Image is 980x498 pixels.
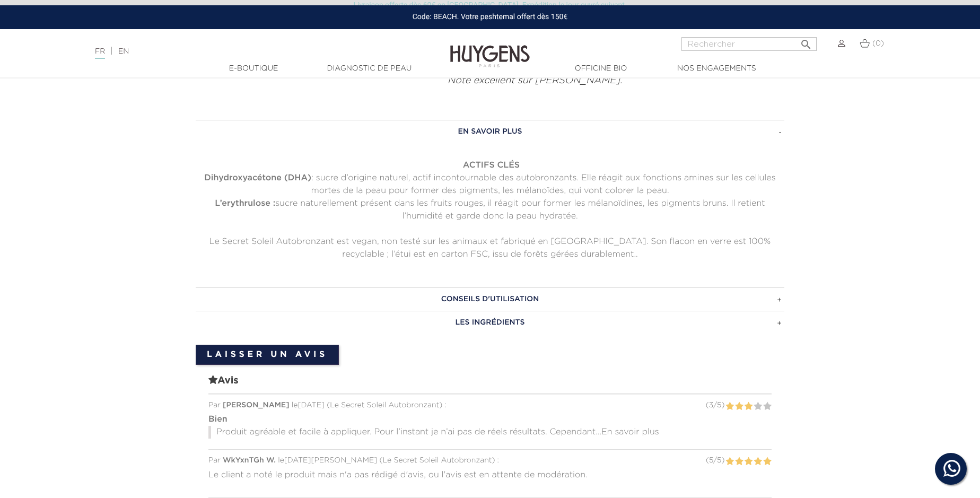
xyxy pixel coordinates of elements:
[223,457,276,464] span: WkYxnTGh W.
[223,401,290,409] span: [PERSON_NAME]
[450,28,530,69] img: Huygens
[763,455,772,468] label: 5
[208,415,227,424] strong: Bien
[196,287,784,311] a: CONSEILS D'UTILISATION
[872,40,884,47] span: (0)
[208,466,772,489] div: Le client a noté le produit mais n'a pas rédigé d'avis, ou l'avis est en attente de modération.
[754,455,763,468] label: 4
[717,401,721,409] span: 5
[208,426,772,439] p: Produit agréable et facile à appliquer. Pour l’instant je n’ai pas de réels résultats. Cependant...
[463,161,520,170] strong: ACTIFS CLÉS
[196,197,784,223] p: sucre naturellement présent dans les fruits rouges, il réagit pour former les mélanoïdines, les p...
[196,345,339,365] a: Laisser un avis
[208,400,772,411] div: Par le [DATE] ( ) :
[744,400,753,413] label: 3
[196,235,784,261] p: Le Secret Soleil Autobronzant est vegan, non testé sur les animaux et fabriqué en [GEOGRAPHIC_DAT...
[681,37,817,51] input: Rechercher
[706,400,725,411] div: ( / )
[196,172,784,197] p: : sucre d’origine naturel, actif incontournable des autobronzants. Elle réagit aux fonctions amin...
[383,457,492,464] span: Le Secret Soleil Autobronzant
[706,455,724,466] div: ( / )
[200,63,307,74] a: E-Boutique
[725,455,734,468] label: 1
[744,455,753,468] label: 3
[316,63,422,74] a: Diagnostic de peau
[754,400,763,413] label: 4
[90,45,400,58] div: |
[800,35,812,48] i: 
[196,311,784,334] a: LES INGRÉDIENTS
[734,455,743,468] label: 2
[548,63,654,74] a: Officine Bio
[215,199,275,208] strong: L’erythrulose :
[95,48,105,59] a: FR
[118,48,129,55] a: EN
[204,174,311,182] strong: Dihydroxyacétone (DHA)
[663,63,769,74] a: Nos engagements
[763,400,772,413] label: 5
[734,400,743,413] label: 2
[601,428,659,436] span: En savoir plus
[208,455,772,466] div: Par le [DATE][PERSON_NAME] ( ) :
[725,400,734,413] label: 1
[797,34,816,48] button: 
[448,76,622,85] em: Noté excellent sur [PERSON_NAME].
[717,457,721,464] span: 5
[208,373,772,395] span: Avis
[196,120,784,143] a: EN SAVOIR PLUS
[709,457,713,464] span: 5
[709,401,713,409] span: 3
[330,401,439,409] span: Le Secret Soleil Autobronzant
